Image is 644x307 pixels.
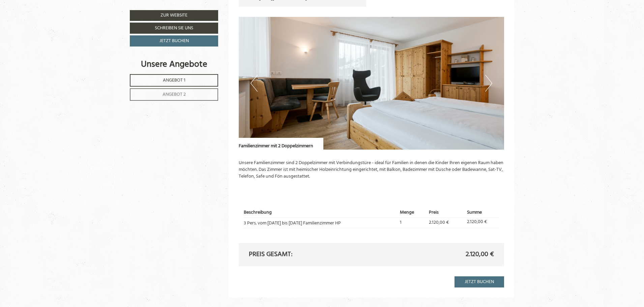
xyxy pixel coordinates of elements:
[398,217,427,228] td: 1
[244,217,398,228] td: 3 Pers. vom [DATE] bis [DATE] Familienzimmer HP
[398,208,427,217] th: Menge
[239,17,504,150] img: image
[239,138,323,150] div: Familienzimmer mit 2 Doppelzimmern
[251,75,258,92] button: Previous
[239,160,504,180] p: Unsere Familienzimmer sind 2 Doppelzimmer mit Verbindungstüre - ideal für Familien in denen die K...
[130,58,218,71] div: Unsere Angebote
[130,23,218,34] a: Schreiben Sie uns
[427,208,465,217] th: Preis
[163,76,185,84] span: Angebot 1
[466,250,494,259] span: 2.120,00 €
[485,75,492,92] button: Next
[465,208,499,217] th: Summe
[465,217,499,228] td: 2.120,00 €
[130,10,218,21] a: Zur Website
[244,250,372,259] div: Preis gesamt:
[130,35,218,47] a: Jetzt buchen
[455,276,504,287] a: Jetzt buchen
[244,208,398,217] th: Beschreibung
[429,219,449,226] span: 2.120,00 €
[163,91,186,98] span: Angebot 2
